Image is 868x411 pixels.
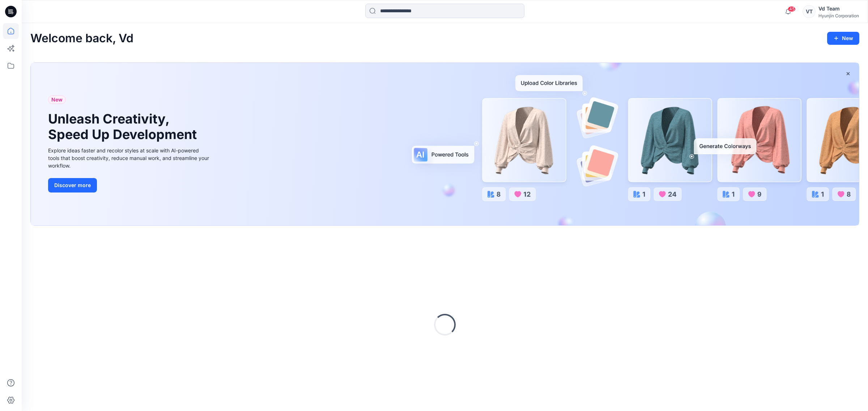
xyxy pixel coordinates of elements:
[51,95,63,104] span: New
[48,147,211,169] div: Explore ideas faster and recolor styles at scale with AI-powered tools that boost creativity, red...
[48,178,97,192] button: Discover more
[48,111,200,142] h1: Unleash Creativity, Speed Up Development
[30,32,133,45] h2: Welcome back, Vd
[48,178,211,192] a: Discover more
[818,4,859,13] div: Vd Team
[827,32,859,45] button: New
[803,5,816,18] div: VT
[818,13,859,18] div: Hyunjin Corporation
[788,6,796,12] span: 45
